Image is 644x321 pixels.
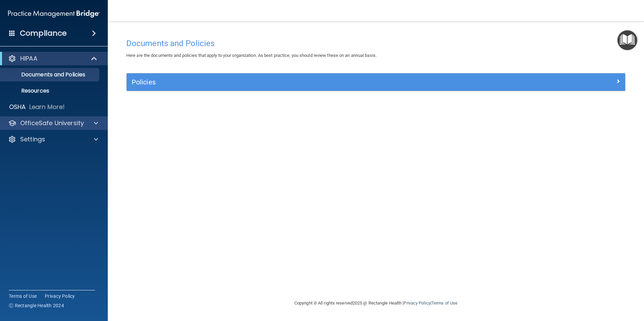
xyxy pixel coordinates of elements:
a: HIPAA [8,55,98,63]
p: Documents and Policies [4,71,96,78]
a: Privacy Policy [45,293,75,299]
img: PMB logo [8,7,100,21]
p: Resources [4,87,96,94]
a: Privacy Policy [404,300,430,306]
a: Terms of Use [431,300,457,306]
a: Settings [8,135,98,143]
a: Terms of Use [9,293,37,299]
h4: Documents and Policies [126,39,625,48]
h4: Compliance [20,29,67,38]
p: HIPAA [20,55,37,63]
a: OfficeSafe University [8,119,98,127]
iframe: Drift Widget Chat Controller [527,273,636,300]
span: Here are the documents and policies that apply to your organization. As best practice, you should... [126,53,377,58]
p: OSHA [9,103,26,111]
h5: Policies [132,78,495,86]
span: Ⓒ Rectangle Health 2024 [9,302,64,309]
p: Learn More! [29,103,65,111]
div: Copyright © All rights reserved 2025 @ Rectangle Health | | [253,292,499,314]
button: Open Resource Center [617,30,637,50]
p: OfficeSafe University [20,119,84,127]
a: Policies [132,77,620,87]
p: Settings [20,135,45,143]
